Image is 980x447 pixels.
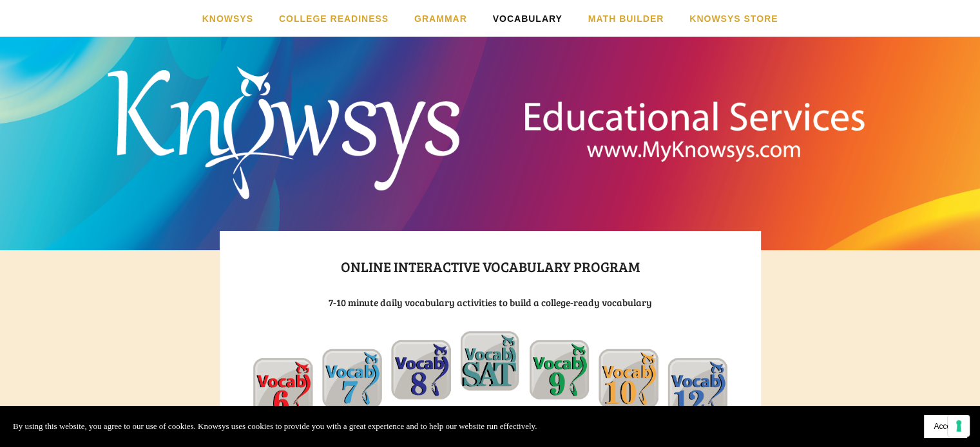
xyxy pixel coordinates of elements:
span: Accept [934,422,957,431]
h3: 7-10 minute daily vocabulary activities to build a college-ready vocabulary [253,295,727,309]
button: Your consent preferences for tracking technologies [948,415,970,437]
button: Accept [924,415,967,438]
h1: Online interactive Vocabulary Program [253,255,727,278]
p: By using this website, you agree to our use of cookies. Knowsys uses cookies to provide you with ... [13,419,537,433]
img: Online_Vocab_Arch.png [253,331,727,417]
a: Knowsys Educational Services [311,29,669,203]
